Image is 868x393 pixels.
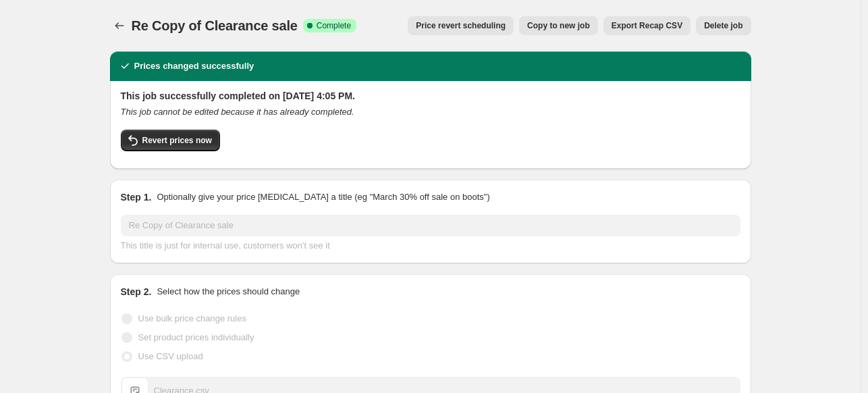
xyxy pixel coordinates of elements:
[134,59,254,73] h2: Prices changed successfully
[121,240,330,251] span: This title is just for internal use, customers won't see it
[408,16,514,35] button: Price revert scheduling
[121,215,740,236] input: 30% off holiday sale
[121,89,740,103] h2: This job successfully completed on [DATE] 4:05 PM.
[157,190,489,204] p: Optionally give your price [MEDICAL_DATA] a title (eg "March 30% off sale on boots")
[317,20,351,31] span: Complete
[142,135,212,146] span: Revert prices now
[121,285,152,298] h2: Step 2.
[121,190,152,204] h2: Step 1.
[110,16,129,35] button: Price change jobs
[704,20,742,31] span: Delete job
[138,351,203,361] span: Use CSV upload
[121,107,354,117] i: This job cannot be edited because it has already completed.
[138,332,254,342] span: Set product prices individually
[527,20,590,31] span: Copy to new job
[416,20,506,31] span: Price revert scheduling
[519,16,598,35] button: Copy to new job
[612,20,682,31] span: Export Recap CSV
[696,16,751,35] button: Delete job
[138,313,246,323] span: Use bulk price change rules
[132,18,298,33] span: Re Copy of Clearance sale
[157,285,300,298] p: Select how the prices should change
[121,130,220,151] button: Revert prices now
[603,16,690,35] button: Export Recap CSV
